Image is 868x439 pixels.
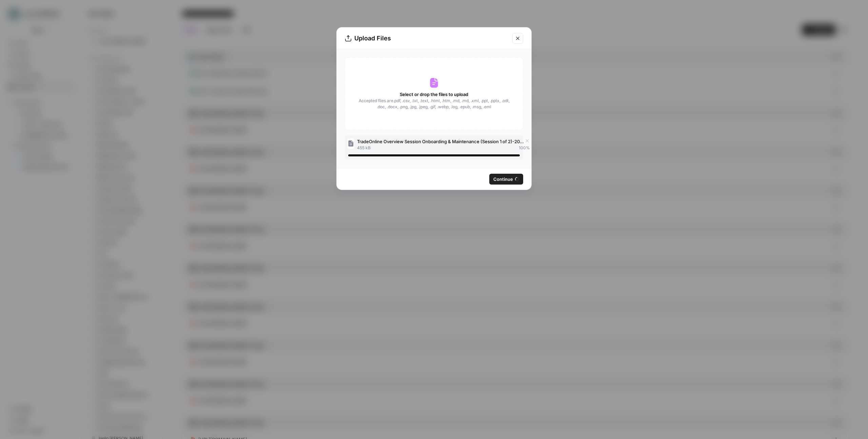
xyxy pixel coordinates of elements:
span: TradeOnline Overview Session Onboarding & Maintenance (Session 1 of 2)-20250812_100557-Meeting Re... [357,138,525,145]
span: Select or drop the files to upload [400,91,468,98]
span: Continue [493,176,513,183]
span: 455 kB [357,145,371,151]
span: Accepted files are .pdf, .csv, .txt, .text, .html, .htm, .md, .md, .xml, .ppt, .pptx, .odt, .doc,... [358,98,510,110]
button: Close modal [512,33,523,44]
button: Continue [489,174,523,185]
span: 100 % [519,145,530,151]
div: Upload Files [345,34,508,43]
